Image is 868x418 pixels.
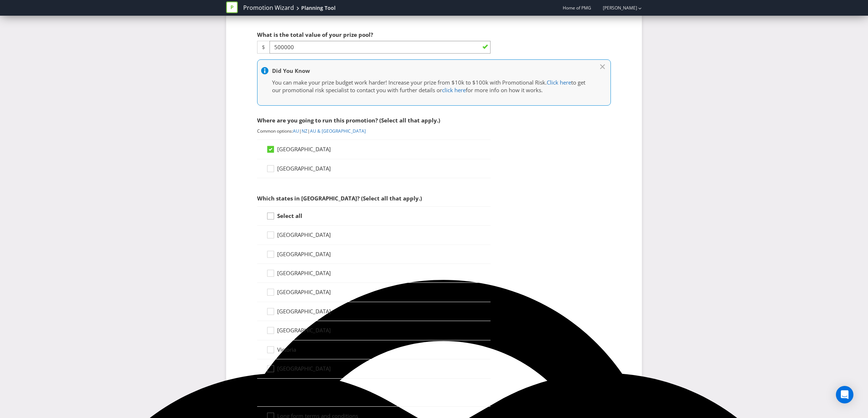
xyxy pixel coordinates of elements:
a: [PERSON_NAME] [596,5,637,11]
span: $ [257,41,270,54]
span: [GEOGRAPHIC_DATA] [277,250,331,258]
div: Planning Tool [301,4,336,12]
span: [GEOGRAPHIC_DATA] [277,288,331,296]
span: Victoria [277,346,296,353]
a: click here [442,86,466,94]
span: [GEOGRAPHIC_DATA] [277,308,331,315]
span: Common options: [257,128,293,134]
span: Which states in [GEOGRAPHIC_DATA]? (Select all that apply.) [257,195,422,202]
a: Promotion Wizard [243,4,294,12]
div: Where are you going to run this promotion? (Select all that apply.) [257,113,491,128]
span: [GEOGRAPHIC_DATA] [277,269,331,277]
span: You can make your prize budget work harder! Increase your prize from $10k to $100k with Promotion... [272,79,547,86]
span: to get our promotional risk specialist to contact you with further details or [272,79,585,94]
span: What is the total value of your prize pool? [257,31,373,38]
a: NZ [302,128,307,134]
div: Open Intercom Messenger [836,386,853,403]
span: [GEOGRAPHIC_DATA] [277,327,331,334]
span: | [299,128,302,134]
span: [GEOGRAPHIC_DATA] [277,165,331,172]
span: | [307,128,310,134]
span: for more info on how it works. [466,86,543,94]
a: AU & [GEOGRAPHIC_DATA] [310,128,366,134]
span: [GEOGRAPHIC_DATA] [277,231,331,238]
strong: Select all [277,212,302,219]
span: [GEOGRAPHIC_DATA] [277,145,331,153]
a: AU [293,128,299,134]
a: Click here [547,79,571,86]
span: [GEOGRAPHIC_DATA] [277,365,331,372]
span: Home of PMG [563,5,591,11]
